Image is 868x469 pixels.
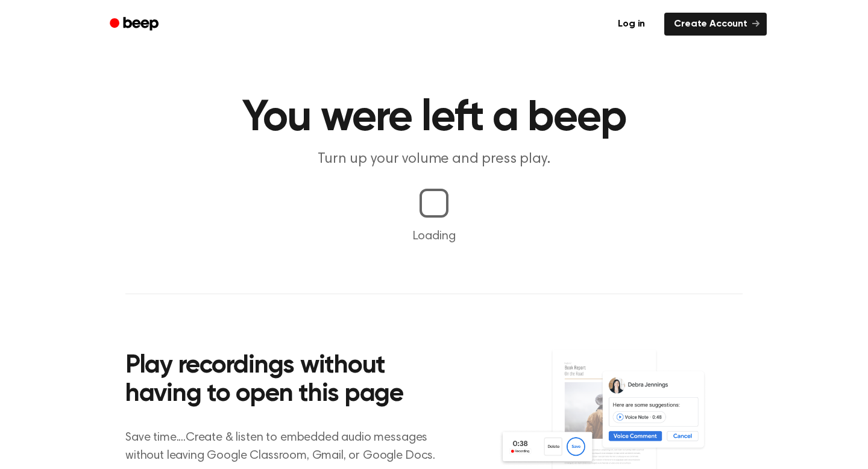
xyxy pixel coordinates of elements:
p: Save time....Create & listen to embedded audio messages without leaving Google Classroom, Gmail, ... [125,429,450,465]
p: Turn up your volume and press play. [203,150,665,169]
h2: Play recordings without having to open this page [125,352,450,409]
a: Log in [606,10,657,38]
a: Create Account [664,13,767,36]
h1: You were left a beep [125,96,743,140]
a: Beep [101,13,169,36]
p: Loading [14,227,854,245]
